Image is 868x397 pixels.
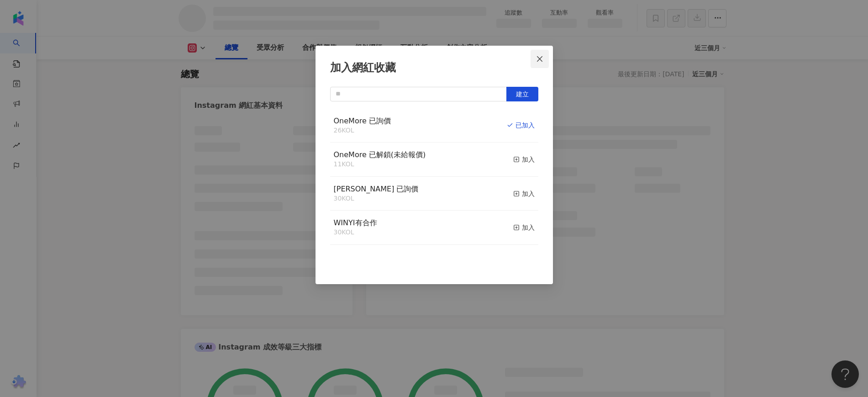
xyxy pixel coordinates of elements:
[513,150,535,169] button: 加入
[506,87,538,101] button: 建立
[334,185,419,193] span: [PERSON_NAME] 已詢價
[513,154,535,164] div: 加入
[507,120,535,130] div: 已加入
[330,60,538,76] div: 加入網紅收藏
[334,126,391,135] div: 26 KOL
[516,90,529,98] span: 建立
[334,151,426,159] a: OneMore 已解鎖(未給報價)
[334,150,426,159] span: OneMore 已解鎖(未給報價)
[334,160,426,169] div: 11 KOL
[334,194,419,203] div: 30 KOL
[513,189,535,199] div: 加入
[334,218,377,227] span: WINYI有合作
[531,50,549,68] button: Close
[334,219,377,227] a: WINYI有合作
[334,185,419,193] a: [PERSON_NAME] 已詢價
[513,222,535,233] div: 加入
[513,218,535,237] button: 加入
[513,184,535,203] button: 加入
[334,116,391,125] span: OneMore 已詢價
[334,228,377,237] div: 30 KOL
[536,55,543,63] span: close
[507,116,535,135] button: 已加入
[334,117,391,125] a: OneMore 已詢價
